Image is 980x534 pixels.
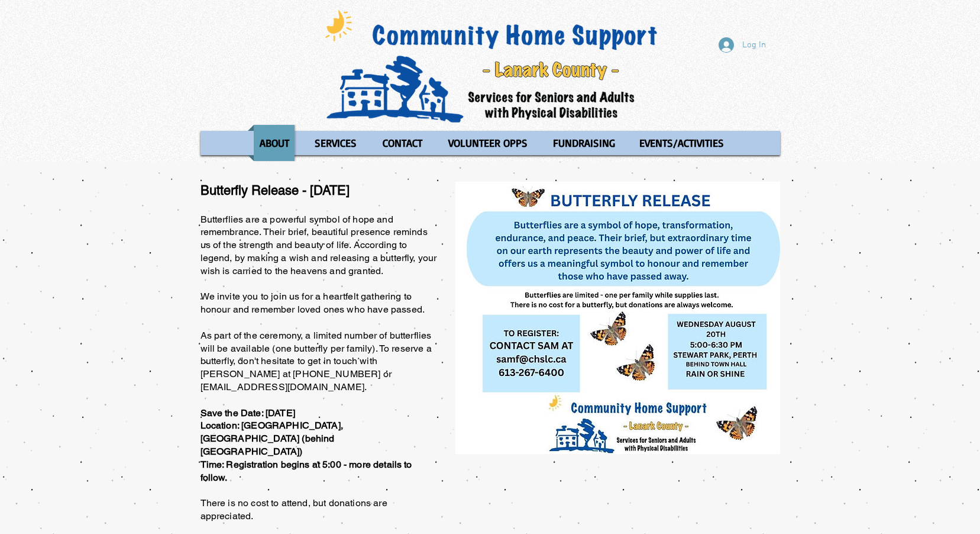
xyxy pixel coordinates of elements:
[200,407,412,483] span: Save the Date: [DATE] Location: [GEOGRAPHIC_DATA], [GEOGRAPHIC_DATA] (behind [GEOGRAPHIC_DATA]) T...
[309,125,362,161] p: SERVICES
[200,214,437,522] span: Butterflies are a powerful symbol of hope and remembrance. Their brief, beautiful presence remind...
[437,125,539,161] a: VOLUNTEER OPPS
[548,125,620,161] p: FUNDRAISING
[738,39,770,52] span: Log In
[200,183,350,198] span: Butterfly Release - [DATE]
[371,125,434,161] a: CONTACT
[455,182,780,454] img: butterfly_release_2025.jpg
[628,125,735,161] a: EVENTS/ACTIVITIES
[634,125,729,161] p: EVENTS/ACTIVITIES
[710,34,774,56] button: Log In
[303,125,368,161] a: SERVICES
[377,125,428,161] p: CONTACT
[248,125,300,161] a: ABOUT
[443,125,533,161] p: VOLUNTEER OPPS
[254,125,295,161] p: ABOUT
[200,125,780,161] nav: Site
[542,125,625,161] a: FUNDRAISING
